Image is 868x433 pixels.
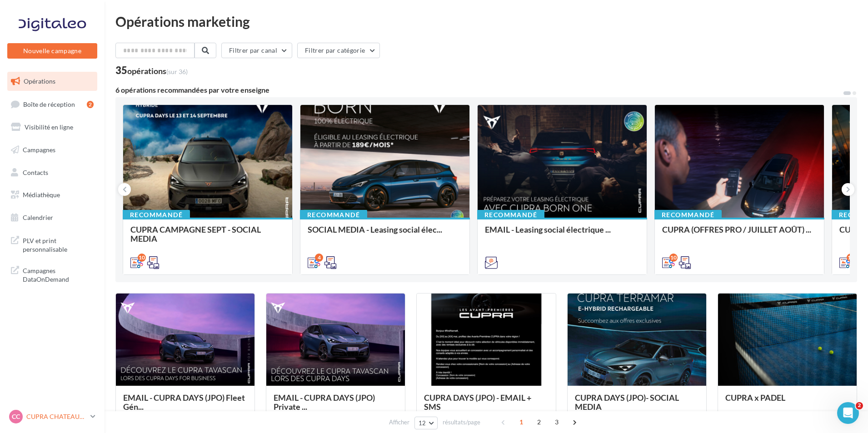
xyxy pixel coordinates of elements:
span: Opérations [24,77,55,85]
span: CUPRA (OFFRES PRO / JUILLET AOÛT) ... [662,224,811,234]
a: Opérations [5,72,99,91]
a: Visibilité en ligne [5,118,99,137]
div: opérations [127,67,188,75]
a: Calendrier [5,208,99,227]
div: 6 opérations recommandées par votre enseigne [115,86,843,94]
span: Contacts [23,168,48,176]
span: 1 [514,415,529,429]
a: CC CUPRA CHATEAUROUX [7,408,97,425]
div: 11 [847,254,855,262]
div: 2 [87,101,94,108]
span: CUPRA DAYS (JPO)- SOCIAL MEDIA [575,393,679,412]
span: Visibilité en ligne [25,123,73,131]
button: Filtrer par canal [221,43,292,58]
a: PLV et print personnalisable [5,231,99,258]
span: EMAIL - CUPRA DAYS (JPO) Fleet Gén... [123,393,245,412]
a: Médiathèque [5,185,99,204]
span: CC [12,412,20,421]
div: Recommandé [123,210,190,220]
span: CUPRA x PADEL [725,393,785,403]
span: résultats/page [443,418,480,427]
div: 35 [115,65,188,75]
button: 12 [414,417,438,429]
span: Calendrier [23,214,53,221]
a: Campagnes [5,140,99,159]
div: Recommandé [654,210,722,220]
span: Afficher [389,418,409,427]
span: 2 [856,402,863,409]
span: EMAIL - Leasing social électrique ... [485,224,611,234]
span: Campagnes DataOnDemand [23,264,94,284]
span: (sur 36) [166,68,188,75]
div: Recommandé [300,210,367,220]
iframe: Intercom live chat [837,402,859,424]
a: Contacts [5,163,99,182]
span: SOCIAL MEDIA - Leasing social élec... [308,224,442,234]
span: EMAIL - CUPRA DAYS (JPO) Private ... [274,393,375,412]
a: Campagnes DataOnDemand [5,261,99,288]
span: 12 [419,419,426,427]
div: Opérations marketing [115,15,857,28]
span: 3 [549,415,564,429]
button: Nouvelle campagne [7,43,97,59]
span: 2 [532,415,546,429]
span: Campagnes [23,146,55,154]
span: PLV et print personnalisable [23,234,94,254]
a: Boîte de réception2 [5,95,99,114]
div: Recommandé [477,210,544,220]
span: CUPRA DAYS (JPO) - EMAIL + SMS [424,393,531,412]
span: CUPRA CAMPAGNE SEPT - SOCIAL MEDIA [130,224,261,244]
button: Filtrer par catégorie [297,43,380,58]
div: 4 [315,254,323,262]
span: Médiathèque [23,191,60,199]
div: 10 [138,254,146,262]
div: 10 [669,254,678,262]
span: Boîte de réception [23,100,75,108]
p: CUPRA CHATEAUROUX [26,412,87,421]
